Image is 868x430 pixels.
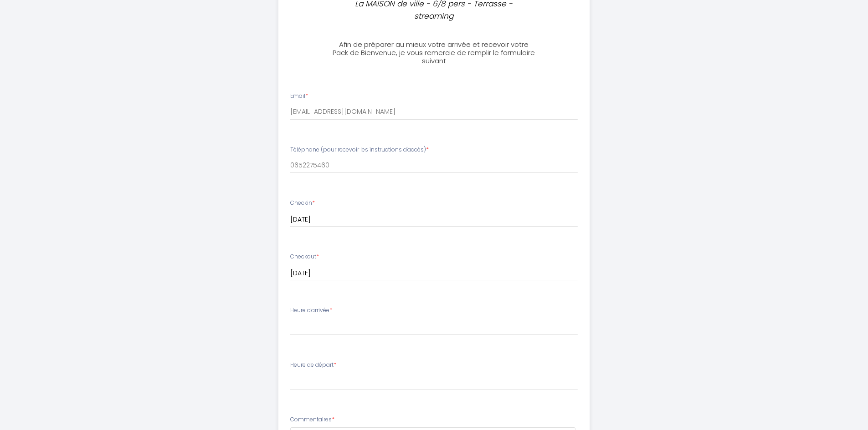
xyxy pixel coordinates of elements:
[290,306,332,315] label: Heure d'arrivée
[290,146,429,154] label: Téléphone (pour recevoir les instructions d'accès)
[290,361,336,369] label: Heure de départ
[290,199,315,207] label: Checkin
[333,40,535,65] h3: Afin de préparer au mieux votre arrivée et recevoir votre Pack de Bienvenue, je vous remercie de ...
[290,415,334,424] label: Commentaires
[290,92,308,101] label: Email
[290,253,319,261] label: Checkout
